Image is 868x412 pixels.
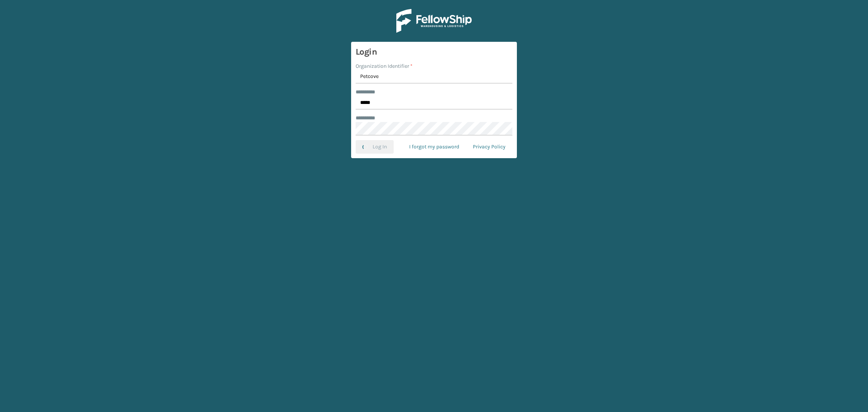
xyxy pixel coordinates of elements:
img: Logo [396,9,472,33]
button: Log In [356,140,394,154]
label: Organization Identifier [356,62,413,70]
a: I forgot my password [402,140,466,154]
h3: Login [356,46,512,58]
a: Privacy Policy [466,140,512,154]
